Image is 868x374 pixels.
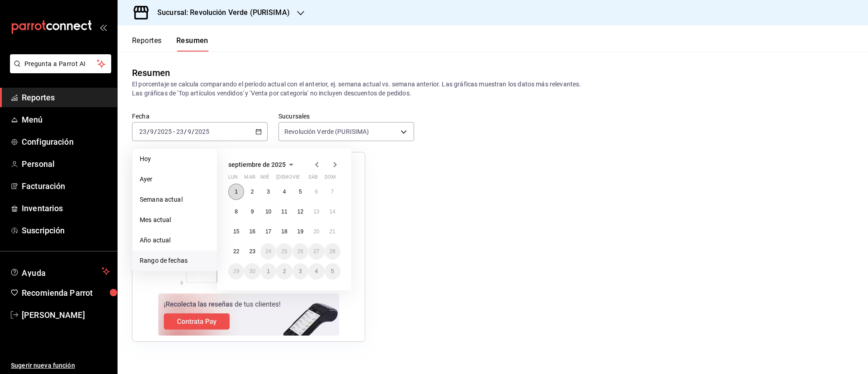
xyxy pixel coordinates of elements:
span: Facturación [22,180,110,192]
label: Sucursales [278,113,414,119]
span: Semana actual [140,195,210,204]
button: 24 de septiembre de 2025 [260,243,276,260]
div: Resumen [132,66,170,80]
label: Fecha [132,113,268,119]
span: Año actual [140,236,210,245]
span: Configuración [22,136,110,148]
button: 11 de septiembre de 2025 [276,204,292,220]
abbr: 4 de septiembre de 2025 [283,189,286,195]
button: 1 de octubre de 2025 [260,263,276,279]
abbr: 12 de septiembre de 2025 [297,208,303,215]
button: 13 de septiembre de 2025 [308,204,324,220]
button: 9 de septiembre de 2025 [244,204,260,220]
button: 30 de septiembre de 2025 [244,263,260,279]
button: 10 de septiembre de 2025 [260,204,276,220]
input: -- [139,128,147,135]
input: -- [176,128,184,135]
abbr: 20 de septiembre de 2025 [313,228,319,235]
abbr: 4 de octubre de 2025 [315,268,318,275]
button: open_drawer_menu [99,24,107,31]
button: Reportes [132,36,162,52]
abbr: 29 de septiembre de 2025 [233,268,239,275]
abbr: 11 de septiembre de 2025 [281,208,287,215]
button: 26 de septiembre de 2025 [292,243,308,260]
abbr: 3 de octubre de 2025 [299,268,302,275]
abbr: 15 de septiembre de 2025 [233,228,239,235]
abbr: 1 de septiembre de 2025 [235,189,238,195]
button: 5 de septiembre de 2025 [292,184,308,200]
abbr: 21 de septiembre de 2025 [330,228,335,235]
button: 21 de septiembre de 2025 [325,223,340,240]
abbr: 3 de septiembre de 2025 [267,189,270,195]
div: navigation tabs [132,36,208,52]
abbr: 1 de octubre de 2025 [267,268,270,275]
button: 27 de septiembre de 2025 [308,243,324,260]
abbr: 22 de septiembre de 2025 [233,248,239,255]
abbr: 9 de septiembre de 2025 [251,208,254,215]
button: 6 de septiembre de 2025 [308,184,324,200]
span: Rango de fechas [140,256,210,265]
button: 23 de septiembre de 2025 [244,243,260,260]
button: 5 de octubre de 2025 [325,263,340,279]
span: septiembre de 2025 [228,161,286,168]
button: 8 de septiembre de 2025 [228,204,244,220]
input: -- [150,128,154,135]
span: - [173,128,175,135]
button: 25 de septiembre de 2025 [276,243,292,260]
abbr: 17 de septiembre de 2025 [265,228,271,235]
abbr: 6 de septiembre de 2025 [315,189,318,195]
button: 19 de septiembre de 2025 [292,223,308,240]
button: 3 de octubre de 2025 [292,263,308,279]
abbr: 18 de septiembre de 2025 [281,228,287,235]
abbr: 24 de septiembre de 2025 [265,248,271,255]
abbr: lunes [228,174,238,184]
button: 15 de septiembre de 2025 [228,223,244,240]
span: / [184,128,187,135]
span: Inventarios [22,202,110,214]
button: 14 de septiembre de 2025 [325,204,340,220]
span: Hoy [140,154,210,164]
button: 17 de septiembre de 2025 [260,223,276,240]
abbr: jueves [276,174,330,184]
button: 1 de septiembre de 2025 [228,184,244,200]
abbr: 5 de septiembre de 2025 [299,189,302,195]
p: El porcentaje se calcula comparando el período actual con el anterior, ej. semana actual vs. sema... [132,80,854,98]
button: Resumen [176,36,208,52]
span: Mes actual [140,215,210,225]
button: 12 de septiembre de 2025 [292,204,308,220]
abbr: 2 de septiembre de 2025 [251,189,254,195]
span: / [192,128,194,135]
abbr: 23 de septiembre de 2025 [249,248,255,255]
abbr: 26 de septiembre de 2025 [297,248,303,255]
abbr: 25 de septiembre de 2025 [281,248,287,255]
abbr: 8 de septiembre de 2025 [235,208,238,215]
span: [PERSON_NAME] [22,309,110,321]
button: 28 de septiembre de 2025 [325,243,340,260]
abbr: 5 de octubre de 2025 [331,268,334,275]
span: / [154,128,157,135]
abbr: sábado [308,174,318,184]
abbr: 2 de octubre de 2025 [283,268,286,275]
span: Ayer [140,175,210,184]
span: Recomienda Parrot [22,287,110,299]
button: 18 de septiembre de 2025 [276,223,292,240]
abbr: 16 de septiembre de 2025 [249,228,255,235]
abbr: martes [244,174,255,184]
button: 4 de septiembre de 2025 [276,184,292,200]
button: 3 de septiembre de 2025 [260,184,276,200]
button: 22 de septiembre de 2025 [228,243,244,260]
abbr: 14 de septiembre de 2025 [330,208,335,215]
button: 20 de septiembre de 2025 [308,223,324,240]
button: Pregunta a Parrot AI [10,54,111,73]
button: 4 de octubre de 2025 [308,263,324,279]
h3: Sucursal: Revolución Verde (PURISIMA) [150,7,290,18]
abbr: 10 de septiembre de 2025 [265,208,271,215]
abbr: 30 de septiembre de 2025 [249,268,255,275]
abbr: miércoles [260,174,269,184]
span: / [147,128,150,135]
button: 16 de septiembre de 2025 [244,223,260,240]
span: Personal [22,158,110,170]
span: Sugerir nueva función [11,361,110,370]
button: 7 de septiembre de 2025 [325,184,340,200]
button: 2 de octubre de 2025 [276,263,292,279]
